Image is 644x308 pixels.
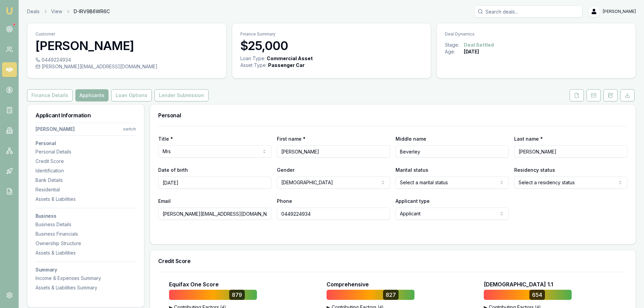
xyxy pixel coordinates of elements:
[5,7,14,15] img: emu-icon-u.png
[35,284,136,291] div: Assets & Liabilities Summary
[35,267,136,272] h3: Summary
[111,89,152,101] button: Loan Options
[27,89,74,101] a: Finance Details
[27,8,40,15] a: Deals
[35,275,136,282] div: Income & Expenses Summary
[35,196,136,203] div: Assets & Liabilities
[396,198,430,204] label: Applicant type
[240,39,423,52] h3: $25,000
[396,136,426,142] label: Middle name
[529,290,545,300] div: 654
[51,8,62,15] a: View
[35,221,136,228] div: Business Details
[35,186,136,193] div: Residential
[158,136,173,142] label: Title *
[514,136,543,142] label: Last name *
[158,167,188,173] label: Date of birth
[123,126,136,132] div: switch
[514,167,555,173] label: Residency status
[35,63,218,70] div: [PERSON_NAME][EMAIL_ADDRESS][DOMAIN_NAME]
[229,290,245,300] div: 879
[268,62,305,69] div: Passenger Car
[445,31,627,37] p: Deal Dynamics
[74,89,110,101] a: Applicants
[35,56,218,63] div: 0449224934
[27,89,73,101] button: Finance Details
[464,42,494,48] div: Deal Settled
[110,89,153,101] a: Loan Options
[158,198,171,204] label: Email
[35,158,136,165] div: Credit Score
[35,177,136,184] div: Bank Details
[240,55,265,62] div: Loan Type:
[35,214,136,218] h3: Business
[35,141,136,146] h3: Personal
[158,176,271,189] input: DD/MM/YYYY
[474,5,582,18] input: Search deals
[240,62,267,69] div: Asset Type :
[35,31,218,37] p: Customer
[327,280,369,288] p: Comprehensive
[464,48,479,55] div: [DATE]
[35,39,218,52] h3: [PERSON_NAME]
[277,136,306,142] label: First name *
[27,8,110,15] nav: breadcrumb
[158,258,627,264] h3: Credit Score
[35,240,136,247] div: Ownership Structure
[383,290,399,300] div: 827
[35,113,136,118] h3: Applicant Information
[240,31,423,37] p: Finance Summary
[158,113,627,118] h3: Personal
[35,148,136,155] div: Personal Details
[35,167,136,174] div: Identification
[445,42,464,48] div: Stage:
[277,167,294,173] label: Gender
[603,9,636,14] span: [PERSON_NAME]
[35,231,136,237] div: Business Financials
[396,167,428,173] label: Marital status
[277,198,292,204] label: Phone
[75,89,109,101] button: Applicants
[445,48,464,55] div: Age:
[153,89,210,101] a: Lender Submission
[154,89,209,101] button: Lender Submission
[74,8,110,15] span: D-IRV9B6WR6C
[277,208,390,220] input: 0431 234 567
[35,126,75,133] div: [PERSON_NAME]
[169,280,219,288] p: Equifax One Score
[484,280,553,288] p: [DEMOGRAPHIC_DATA] 1.1
[267,55,313,62] div: Commercial Asset
[35,250,136,256] div: Assets & Liabilities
